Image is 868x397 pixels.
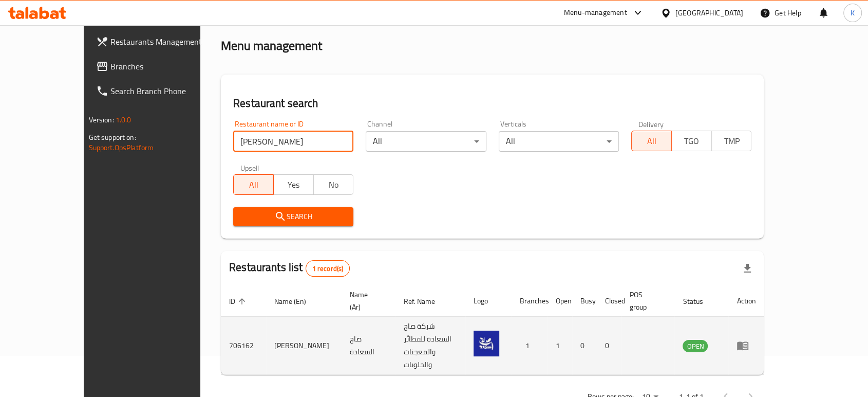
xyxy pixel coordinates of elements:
[266,317,342,375] td: [PERSON_NAME]
[548,317,572,375] td: 1
[548,285,572,317] th: Open
[711,131,752,151] button: TMP
[366,131,486,152] div: All
[512,317,548,375] td: 1
[735,256,760,281] div: Export file
[572,285,597,317] th: Busy
[89,131,136,144] span: Get support on:
[221,285,764,375] table: enhanced table
[474,331,499,356] img: Saj Alsaada
[638,120,664,128] label: Delivery
[89,113,114,127] span: Version:
[636,134,668,149] span: All
[404,295,448,308] span: Ref. Name
[233,131,353,152] input: Search for restaurant name or ID..
[716,134,748,149] span: TMP
[116,113,131,127] span: 1.0.0
[395,317,465,375] td: شركة صاج السعادة للفطائر والمعجنات والحلويات
[110,35,220,48] span: Restaurants Management
[683,295,716,308] span: Status
[676,134,708,149] span: TGO
[221,317,266,375] td: 706162
[229,260,350,277] h2: Restaurants list
[306,260,350,277] div: Total records count
[233,174,274,195] button: All
[512,285,548,317] th: Branches
[465,285,512,317] th: Logo
[728,285,764,317] th: Action
[88,79,229,103] a: Search Branch Phone
[350,288,383,313] span: Name (Ar)
[671,131,712,151] button: TGO
[851,7,855,19] span: K
[88,54,229,79] a: Branches
[273,174,314,195] button: Yes
[240,164,259,171] label: Upsell
[274,295,319,308] span: Name (En)
[238,177,270,192] span: All
[221,38,322,54] h2: Menu management
[597,285,621,317] th: Closed
[89,141,154,154] a: Support.OpsPlatform
[318,177,350,192] span: No
[631,131,672,151] button: All
[110,60,220,73] span: Branches
[597,317,621,375] td: 0
[306,264,350,274] span: 1 record(s)
[564,7,627,19] div: Menu-management
[683,340,708,352] span: OPEN
[229,295,249,308] span: ID
[233,96,751,111] h2: Restaurant search
[342,317,395,375] td: صاج السعادة
[572,317,597,375] td: 0
[110,85,220,97] span: Search Branch Phone
[313,174,354,195] button: No
[675,7,743,19] div: [GEOGRAPHIC_DATA]
[233,207,353,226] button: Search
[630,288,662,313] span: POS group
[278,177,310,192] span: Yes
[88,29,229,54] a: Restaurants Management
[499,131,619,152] div: All
[241,210,345,223] span: Search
